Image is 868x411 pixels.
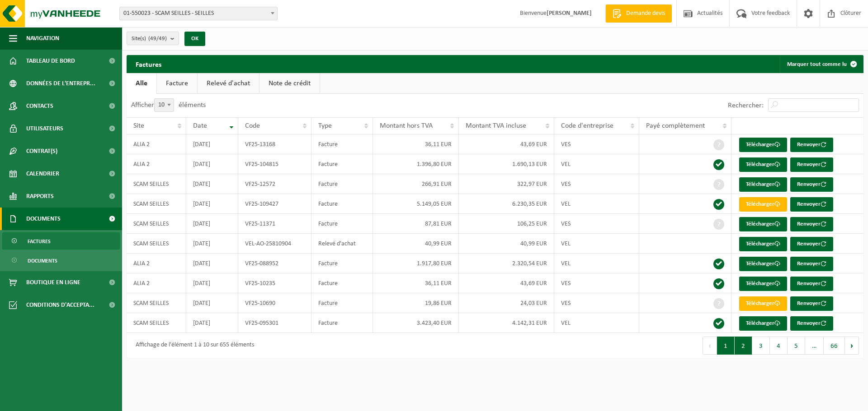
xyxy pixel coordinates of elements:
a: Télécharger [739,217,787,231]
td: VF25-13168 [238,134,311,154]
span: Code [245,122,260,129]
strong: [PERSON_NAME] [547,10,592,17]
td: VES [554,134,639,154]
td: 266,91 EUR [373,174,459,194]
td: VEL [554,234,639,254]
span: Tableau de bord [26,50,75,72]
a: Factures [2,232,120,249]
td: 36,11 EUR [373,134,459,154]
td: VEL-AO-25810904 [238,234,311,254]
button: OK [184,32,205,46]
count: (49/49) [148,36,167,42]
td: SCAM SEILLES [127,174,186,194]
button: Renvoyer [790,316,833,331]
button: 2 [735,337,752,355]
a: Note de crédit [259,73,320,94]
button: Renvoyer [790,277,833,291]
span: … [805,337,824,355]
td: ALIA 2 [127,154,186,174]
span: Factures [28,233,51,250]
h2: Factures [127,55,170,73]
td: Facture [311,134,373,154]
td: 1.396,80 EUR [373,154,459,174]
td: SCAM SEILLES [127,234,186,254]
button: Renvoyer [790,177,833,192]
td: [DATE] [186,254,239,273]
span: Contrat(s) [26,140,57,162]
td: 1.690,13 EUR [459,154,554,174]
td: 43,69 EUR [459,134,554,154]
button: Renvoyer [790,237,833,251]
td: VEL [554,154,639,174]
a: Télécharger [739,296,787,311]
td: VES [554,293,639,313]
span: Conditions d'accepta... [26,294,94,316]
a: Télécharger [739,177,787,192]
td: 4.142,31 EUR [459,313,554,333]
span: 01-550023 - SCAM SEILLES - SEILLES [119,7,278,20]
td: 6.230,35 EUR [459,194,554,214]
td: [DATE] [186,313,239,333]
button: Renvoyer [790,157,833,172]
td: VF25-088952 [238,254,311,273]
span: Site [133,122,144,129]
td: 2.320,54 EUR [459,254,554,273]
td: VES [554,214,639,234]
td: SCAM SEILLES [127,194,186,214]
td: VES [554,273,639,293]
td: VEL [554,254,639,273]
td: 40,99 EUR [373,234,459,254]
button: Next [845,337,859,355]
a: Relevé d'achat [198,73,259,94]
span: 10 [155,99,174,111]
span: Calendrier [26,162,59,185]
span: 10 [154,98,174,112]
td: VEL [554,313,639,333]
button: Marquer tout comme lu [780,55,863,73]
td: Relevé d'achat [311,234,373,254]
div: Affichage de l'élément 1 à 10 sur 655 éléments [131,337,254,354]
td: VF25-10690 [238,293,311,313]
td: 1.917,80 EUR [373,254,459,273]
td: Facture [311,154,373,174]
td: 3.423,40 EUR [373,313,459,333]
label: Rechercher: [728,102,764,109]
td: VF25-10235 [238,273,311,293]
td: VES [554,174,639,194]
button: Site(s)(49/49) [127,32,179,45]
td: ALIA 2 [127,273,186,293]
a: Télécharger [739,157,787,172]
label: Afficher éléments [131,102,206,109]
td: Facture [311,194,373,214]
span: Payé complètement [646,122,705,129]
td: 106,25 EUR [459,214,554,234]
td: [DATE] [186,194,239,214]
td: [DATE] [186,134,239,154]
td: Facture [311,254,373,273]
td: [DATE] [186,273,239,293]
a: Télécharger [739,138,787,152]
a: Télécharger [739,257,787,271]
button: Renvoyer [790,217,833,231]
td: Facture [311,174,373,194]
a: Télécharger [739,316,787,331]
button: 3 [752,337,770,355]
button: 5 [788,337,805,355]
span: Boutique en ligne [26,271,80,294]
span: Montant TVA incluse [466,122,526,129]
button: Previous [703,337,717,355]
button: Renvoyer [790,197,833,212]
td: VF25-104815 [238,154,311,174]
button: Renvoyer [790,138,833,152]
td: ALIA 2 [127,254,186,273]
td: VF25-12572 [238,174,311,194]
td: 43,69 EUR [459,273,554,293]
a: Télécharger [739,197,787,212]
td: 36,11 EUR [373,273,459,293]
td: 19,86 EUR [373,293,459,313]
a: Facture [157,73,197,94]
td: 24,03 EUR [459,293,554,313]
span: Rapports [26,185,54,208]
a: Documents [2,252,120,269]
td: [DATE] [186,234,239,254]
